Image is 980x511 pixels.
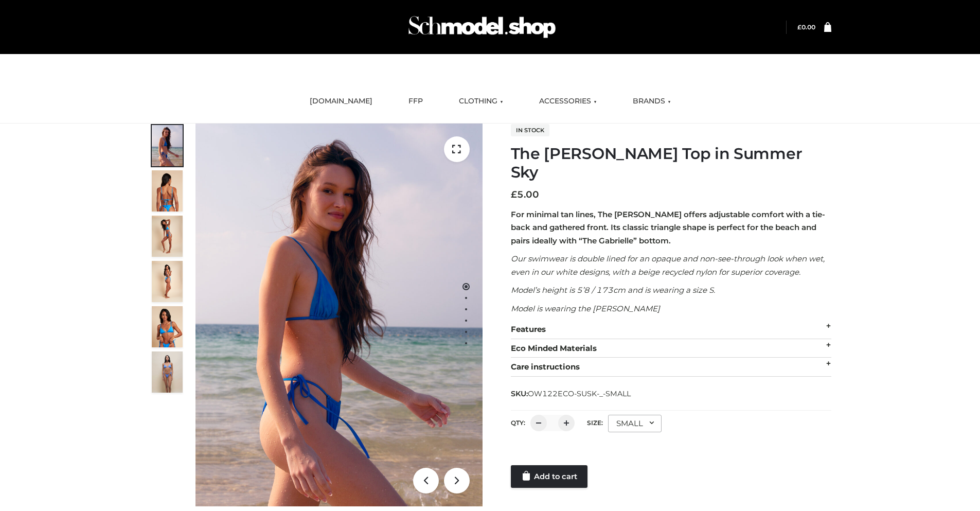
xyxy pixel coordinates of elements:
[797,23,801,31] span: £
[511,419,525,427] label: QTY:
[152,125,183,166] img: 1.Alex-top_SS-1_4464b1e7-c2c9-4e4b-a62c-58381cd673c0-1.jpg
[511,145,831,182] h1: The [PERSON_NAME] Top in Summer Sky
[152,170,183,212] img: 5.Alex-top_CN-1-1_1-1.jpg
[511,320,831,339] div: Features
[451,90,511,113] a: CLOTHING
[511,339,831,358] div: Eco Minded Materials
[608,415,662,432] div: SMALL
[405,7,559,47] img: Schmodel Admin 964
[511,285,715,295] em: Model’s height is 5’8 / 173cm and is wearing a size S.
[797,23,815,31] a: £0.00
[195,124,483,506] img: 1.Alex-top_SS-1_4464b1e7-c2c9-4e4b-a62c-58381cd673c0 (1)
[511,189,539,200] bdi: 5.00
[152,351,183,393] img: SSVC.jpg
[511,304,660,313] em: Model is wearing the [PERSON_NAME]
[511,387,632,400] span: SKU:
[511,465,587,488] a: Add to cart
[401,90,431,113] a: FFP
[528,389,631,398] span: OW122ECO-SUSK-_-SMALL
[625,90,679,113] a: BRANDS
[152,306,183,347] img: 2.Alex-top_CN-1-1-2.jpg
[511,189,517,200] span: £
[587,419,603,427] label: Size:
[511,124,549,136] span: In stock
[511,254,825,277] em: Our swimwear is double lined for an opaque and non-see-through look when wet, even in our white d...
[797,23,815,31] bdi: 0.00
[152,261,183,302] img: 3.Alex-top_CN-1-1-2.jpg
[511,358,831,377] div: Care instructions
[511,209,825,245] strong: For minimal tan lines, The [PERSON_NAME] offers adjustable comfort with a tie-back and gathered f...
[302,90,380,113] a: [DOMAIN_NAME]
[152,216,183,257] img: 4.Alex-top_CN-1-1-2.jpg
[531,90,604,113] a: ACCESSORIES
